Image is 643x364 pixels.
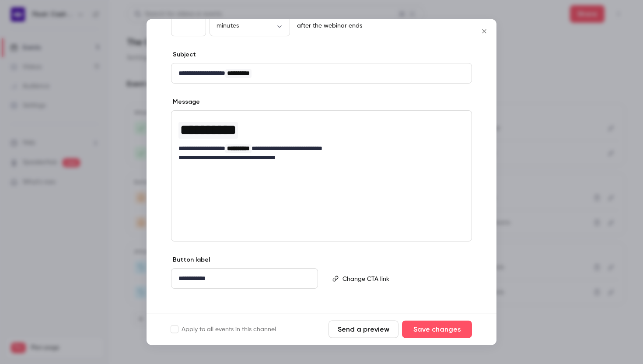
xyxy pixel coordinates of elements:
[171,269,318,289] div: editor
[171,51,196,59] label: Subject
[328,321,398,338] button: Send a preview
[402,321,472,338] button: Save changes
[171,325,276,334] label: Apply to all events in this channel
[339,269,471,289] div: editor
[475,23,493,40] button: Close
[171,98,200,107] label: Message
[171,111,472,168] div: editor
[210,21,290,30] div: minutes
[294,22,362,31] p: after the webinar ends
[171,256,210,265] label: Button label
[171,64,472,84] div: editor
